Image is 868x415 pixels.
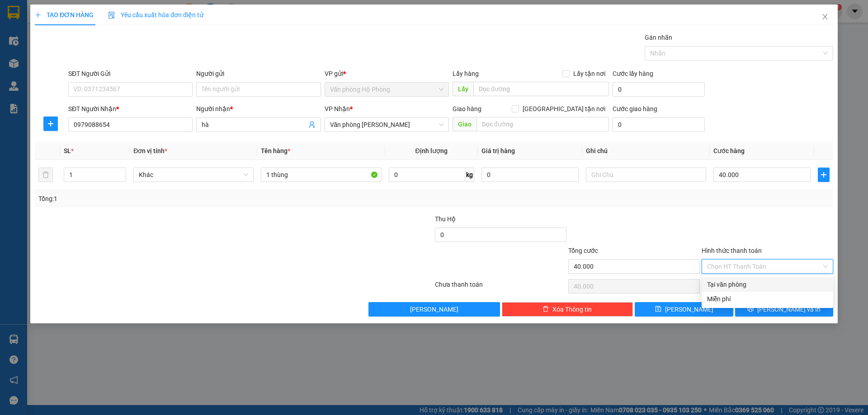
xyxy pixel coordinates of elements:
button: save[PERSON_NAME] [635,302,733,317]
span: Đơn vị tính [133,147,167,154]
span: Lấy [453,82,473,96]
button: delete [38,168,53,182]
div: VP gửi [325,69,449,79]
span: Lấy hàng [453,70,479,77]
label: Cước giao hàng [613,105,657,112]
span: plus [44,120,57,127]
span: Lấy tận nơi [570,69,609,79]
span: printer [747,306,754,313]
span: Tên hàng [261,147,290,154]
div: SĐT Người Gửi [68,69,193,79]
span: [PERSON_NAME] [665,304,713,314]
span: VP Nhận [325,105,350,112]
span: [PERSON_NAME] và In [757,304,821,314]
span: Tổng cước [568,247,598,254]
span: Yêu cầu xuất hóa đơn điện tử [108,11,203,19]
input: Ghi Chú [586,168,706,182]
input: Cước lấy hàng [613,82,705,97]
button: Close [812,5,838,30]
label: Hình thức thanh toán [702,247,762,254]
span: Định lượng [415,147,448,154]
span: close [821,13,829,20]
span: Cước hàng [713,147,745,154]
span: Giao [453,117,476,131]
button: [PERSON_NAME] [368,302,500,317]
input: Cước giao hàng [613,117,705,132]
span: [GEOGRAPHIC_DATA] tận nơi [519,104,609,114]
span: Giao hàng [453,105,481,112]
label: Gán nhãn [645,34,672,41]
span: delete [542,306,549,313]
div: Tại văn phòng [707,280,828,289]
span: SL [64,147,71,154]
span: plus [818,171,829,178]
span: Thu Hộ [435,215,456,223]
button: printer[PERSON_NAME] và In [735,302,833,317]
span: Xóa Thông tin [552,304,592,314]
span: user-add [308,121,316,128]
div: Miễn phí [707,294,828,304]
button: deleteXóa Thông tin [502,302,633,317]
button: plus [818,168,830,182]
span: plus [35,12,41,18]
div: Người gửi [196,69,321,79]
span: Văn phòng Hồ Chí Minh [330,118,443,131]
span: Giá trị hàng [481,147,515,154]
span: Văn phòng Hộ Phòng [330,83,443,96]
span: Khác [139,168,248,182]
img: icon [108,12,115,19]
span: save [655,306,661,313]
input: 0 [481,168,579,182]
button: plus [43,117,58,131]
label: Cước lấy hàng [613,70,653,77]
span: TẠO ĐƠN HÀNG [35,11,94,19]
div: Tổng: 1 [38,194,335,204]
input: VD: Bàn, Ghế [261,168,381,182]
span: kg [465,168,474,182]
input: Dọc đường [473,82,609,96]
div: Người nhận [196,104,321,114]
th: Ghi chú [582,142,710,160]
div: Chưa thanh toán [434,280,567,295]
div: SĐT Người Nhận [68,104,193,114]
span: [PERSON_NAME] [410,304,458,314]
input: Dọc đường [476,117,609,131]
